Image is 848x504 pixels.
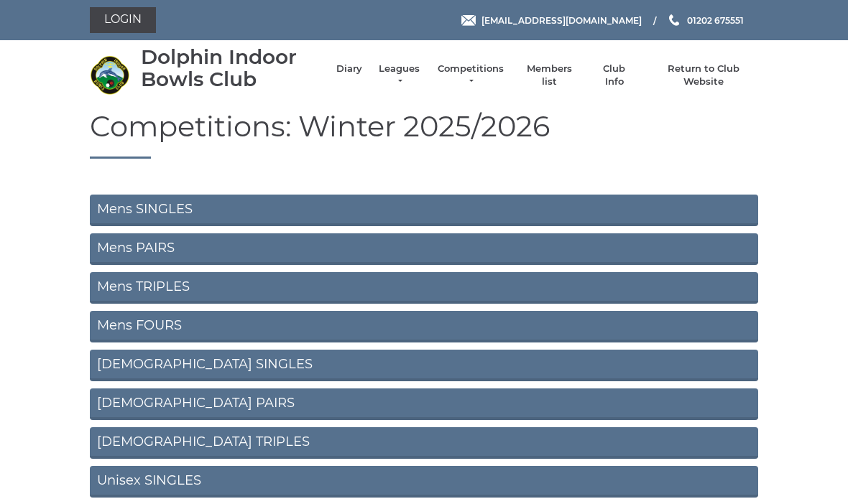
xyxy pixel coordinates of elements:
[650,62,758,88] a: Return to Club Website
[667,14,744,27] a: Phone us 01202 675551
[669,14,679,26] img: Phone us
[90,272,758,304] a: Mens TRIPLES
[481,14,642,25] span: [EMAIL_ADDRESS][DOMAIN_NAME]
[687,14,744,25] span: 01202 675551
[90,350,758,381] a: [DEMOGRAPHIC_DATA] SINGLES
[336,62,362,75] a: Diary
[461,14,642,27] a: Email [EMAIL_ADDRESS][DOMAIN_NAME]
[90,55,129,95] img: Dolphin Indoor Bowls Club
[90,311,758,342] a: Mens FOURS
[141,46,322,90] div: Dolphin Indoor Bowls Club
[90,7,156,33] a: Login
[90,233,758,265] a: Mens PAIRS
[90,466,758,498] a: Unisex SINGLES
[594,62,635,88] a: Club Info
[90,195,758,226] a: Mens SINGLES
[377,62,422,88] a: Leagues
[90,388,758,420] a: [DEMOGRAPHIC_DATA] PAIRS
[436,62,505,88] a: Competitions
[519,62,579,88] a: Members list
[90,427,758,459] a: [DEMOGRAPHIC_DATA] TRIPLES
[90,111,758,159] h1: Competitions: Winter 2025/2026
[461,15,476,26] img: Email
